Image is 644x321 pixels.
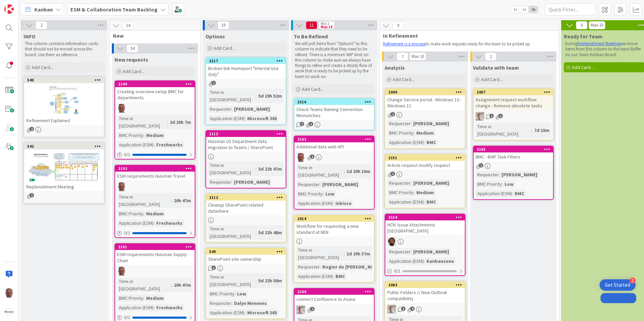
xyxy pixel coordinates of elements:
[297,137,374,142] div: 2162
[235,290,248,297] div: Low
[385,288,465,303] div: Public Folders // New Outlook compatibility
[34,5,53,13] span: Kanban
[124,314,130,321] span: 0 / 1
[411,248,412,255] span: :
[24,182,104,191] div: Replenishment Meeting
[296,190,323,198] div: BMC Priority
[231,178,232,186] span: :
[414,129,415,137] span: :
[533,127,551,134] div: 7d 15m
[246,115,279,122] div: Microsoft 365
[209,132,286,136] div: 2113
[502,180,503,188] span: :
[246,309,279,316] div: Microsoft 365
[208,273,256,288] div: Time in [GEOGRAPHIC_DATA]
[385,64,405,71] span: Analysis
[412,248,451,255] div: [PERSON_NAME]
[172,281,193,289] div: 20h 47m
[144,294,165,302] div: Medium
[385,161,465,170] div: Article request modify request
[529,6,538,13] span: 3x
[209,195,286,200] div: 2112
[167,118,168,126] span: :
[115,250,195,265] div: ESM requirements Huisman Supply Chain
[345,168,372,175] div: 1d 20h 10m
[144,210,165,217] div: Medium
[117,267,126,276] img: HB
[4,288,14,298] img: HB
[206,201,286,215] div: Cleanup SharePoint related datashare
[387,305,396,314] img: Rd
[476,123,532,138] div: Time in [GEOGRAPHIC_DATA]
[155,219,184,227] div: Freshworks
[394,267,400,275] span: 0/1
[321,22,329,25] div: Min 3
[122,22,134,30] span: 14
[476,112,484,121] img: Rd
[294,306,374,314] div: Rd
[206,58,286,79] div: 2117Broken link Homeport "Internal Use Only"
[143,294,144,302] span: :
[385,220,465,235] div: HCN: Issue Attachments [GEOGRAPHIC_DATA]
[294,289,374,304] div: 2160connect Confluence to Asana
[481,76,503,82] span: Add Card...
[310,154,315,159] span: 1
[385,155,465,161] div: 2151
[294,216,374,222] div: 2014
[476,180,502,188] div: BMC Priority
[115,150,195,159] div: 0/1
[24,33,35,40] span: INFO
[309,122,313,126] span: 1
[118,82,195,86] div: 2149
[123,68,144,74] span: Add Card...
[115,166,195,180] div: 2192ESM requirements Huisman Travel
[214,45,235,51] span: Add Card...
[205,33,225,40] span: Options
[208,178,231,186] div: Requester
[218,21,229,29] span: 19
[477,147,553,152] div: 2165
[383,41,551,47] p: to make work requests ready for the team to be picked up.
[294,153,374,162] div: HB
[172,197,193,204] div: 20h 47m
[387,120,411,127] div: Requester
[391,112,395,116] span: 1
[412,55,424,58] div: Max 10
[117,304,154,311] div: Application (ESM)
[474,146,553,152] div: 2165
[513,190,526,197] div: BMC
[302,86,323,92] span: Add Card...
[154,141,155,148] span: :
[387,257,424,265] div: Application (ESM)
[115,81,195,102] div: 2149Creating overview setup BMC for departments
[115,244,195,265] div: 2191ESM requirements Huisman Supply Chain
[577,41,621,46] a: Replenishment Meetings
[310,307,315,311] span: 1
[296,273,333,280] div: Application (ESM)
[24,77,104,125] div: 540Refinement Explained
[24,143,104,149] div: 542
[124,229,130,237] span: 0 / 1
[117,193,171,208] div: Time in [GEOGRAPHIC_DATA]
[24,77,104,83] div: 540
[498,114,503,118] span: 1
[489,114,494,118] span: 1
[27,78,104,82] div: 540
[474,146,553,161] div: 2165BMC - BWF Task Filters
[257,165,284,173] div: 5d 22h 47m
[387,179,411,187] div: Requester
[401,307,406,311] span: 2
[334,273,347,280] div: BMC
[477,90,553,95] div: 2087
[32,64,53,70] span: Add Card...
[321,263,383,271] div: Rogier de [PERSON_NAME]
[324,190,336,198] div: Low
[385,214,465,235] div: 2154HCN: Issue Attachments [GEOGRAPHIC_DATA]
[257,277,284,284] div: 5d 22h 58m
[231,105,232,113] span: :
[234,290,235,297] span: :
[424,139,425,146] span: :
[345,250,372,257] div: 1d 20h 37m
[118,245,195,249] div: 2191
[383,32,550,39] span: In Refinement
